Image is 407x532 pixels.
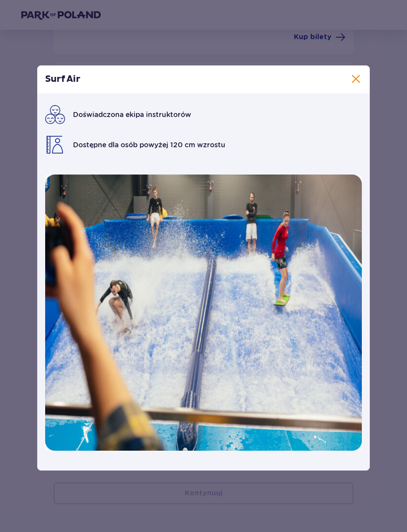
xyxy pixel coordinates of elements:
img: minimal height icon [45,135,65,155]
span: Doświadczona ekipa instruktorów [73,111,191,118]
img: smiley faces icon [45,105,65,124]
span: Dostępne dla osób powyżej 120 cm wzrostu [73,141,225,149]
img: Surf Air symulator [45,175,362,450]
p: Surf Air [45,73,80,85]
